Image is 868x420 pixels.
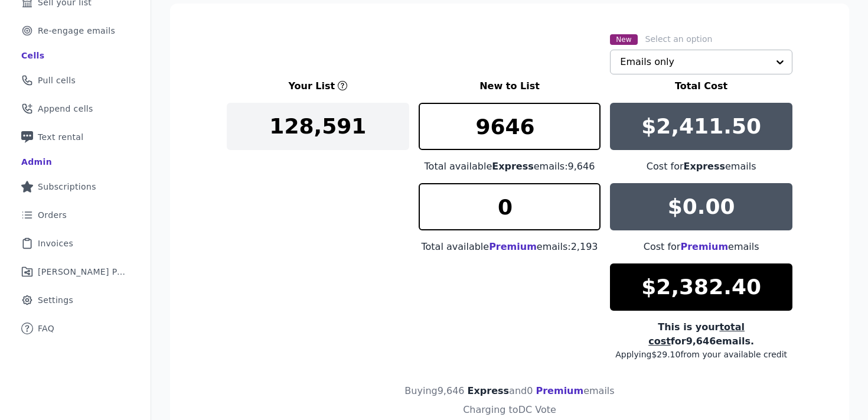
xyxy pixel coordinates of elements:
span: Settings [38,294,73,306]
span: [PERSON_NAME] Performance [38,266,127,278]
span: Orders [38,209,67,221]
span: Premium [680,241,728,252]
a: Re-engage emails [9,18,141,44]
div: Admin [21,156,52,168]
a: [PERSON_NAME] Performance [9,259,141,285]
a: FAQ [9,315,141,341]
span: Premium [489,241,537,252]
a: Settings [9,287,141,313]
span: Invoices [38,237,73,249]
div: Total available emails: 2,193 [419,240,601,254]
span: FAQ [38,323,54,334]
h3: New to List [419,79,601,93]
div: Cost for emails [610,159,792,174]
a: Invoices [9,230,141,256]
span: Express [684,161,726,172]
span: Subscriptions [38,181,96,193]
a: Append cells [9,96,141,122]
span: Express [468,385,510,396]
span: New [610,34,637,45]
h4: Charging to DC Vote [463,403,556,417]
h4: Buying 9,646 and 0 emails [404,384,614,398]
h3: Total Cost [610,79,792,93]
div: Applying $29.10 from your available credit [610,349,792,360]
span: Express [492,161,534,172]
a: Text rental [9,124,141,150]
a: Subscriptions [9,174,141,200]
span: Text rental [38,131,84,143]
p: 128,591 [269,115,366,138]
p: $2,382.40 [641,275,761,299]
p: $2,411.50 [641,115,761,138]
h3: Your List [288,79,335,93]
span: Pull cells [38,74,76,86]
span: Premium [536,385,583,396]
div: Total available emails: 9,646 [419,159,601,174]
div: This is your for 9,646 emails. [610,320,792,349]
a: Orders [9,202,141,228]
span: Re-engage emails [38,25,115,37]
a: Pull cells [9,67,141,93]
p: $0.00 [668,195,735,219]
div: Cost for emails [610,240,792,254]
label: Select an option [645,33,713,45]
span: Append cells [38,103,93,115]
div: Cells [21,50,44,61]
